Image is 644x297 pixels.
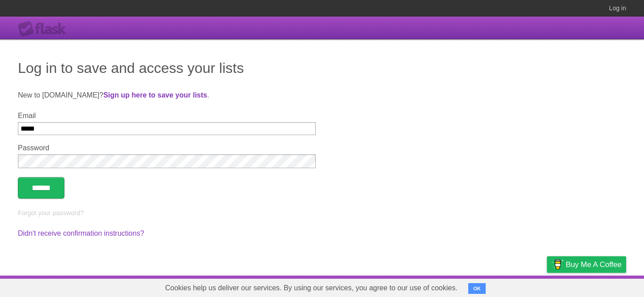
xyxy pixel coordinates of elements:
h1: Log in to save and access your lists [18,57,626,79]
a: Buy me a coffee [547,256,626,273]
p: New to [DOMAIN_NAME]? . [18,90,626,101]
a: Sign up here to save your lists [103,91,207,99]
a: Developers [458,278,494,295]
span: Cookies help us deliver our services. By using our services, you agree to our use of cookies. [156,279,466,297]
span: Buy me a coffee [566,257,622,272]
a: Didn't receive confirmation instructions? [18,229,144,237]
a: Suggest a feature [570,278,626,295]
label: Password [18,144,316,152]
div: Flask [18,21,72,37]
a: About [428,278,447,295]
label: Email [18,112,316,120]
a: Privacy [535,278,559,295]
button: OK [468,283,486,294]
img: Buy me a coffee [551,257,563,272]
a: Terms [505,278,525,295]
a: Forgot your password? [18,209,84,216]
